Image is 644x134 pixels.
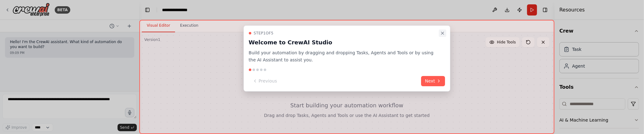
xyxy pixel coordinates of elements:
h3: Welcome to CrewAI Studio [249,38,438,47]
button: Next [421,76,445,86]
button: Hide left sidebar [143,6,152,14]
span: Step 1 of 5 [254,31,274,36]
button: Previous [249,76,281,86]
button: Close walkthrough [439,29,446,37]
p: Build your automation by dragging and dropping Tasks, Agents and Tools or by using the AI Assista... [249,49,438,64]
